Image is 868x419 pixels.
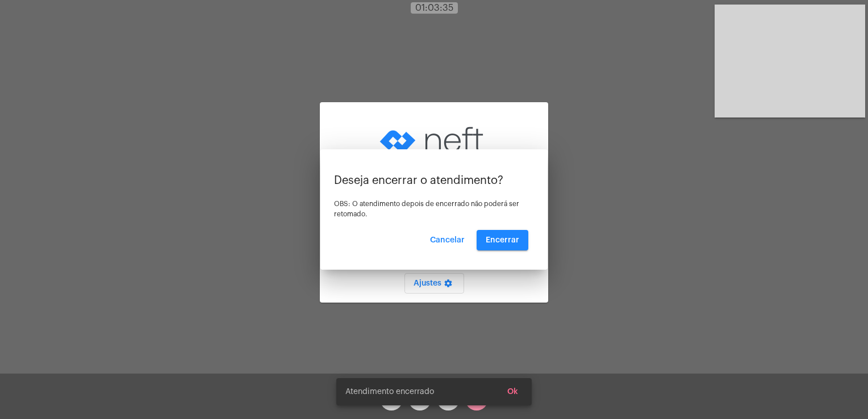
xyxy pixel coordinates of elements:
[377,111,491,168] img: logo-neft-novo-2.png
[477,230,528,250] button: Encerrar
[507,388,518,396] span: Ok
[430,236,465,244] span: Cancelar
[415,3,453,12] span: 01:03:35
[334,174,534,187] p: Deseja encerrar o atendimento?
[414,279,455,287] span: Ajustes
[486,236,519,244] span: Encerrar
[334,200,519,217] span: OBS: O atendimento depois de encerrado não poderá ser retomado.
[441,279,455,292] mat-icon: settings
[345,386,434,397] span: Atendimento encerrado
[421,230,474,250] button: Cancelar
